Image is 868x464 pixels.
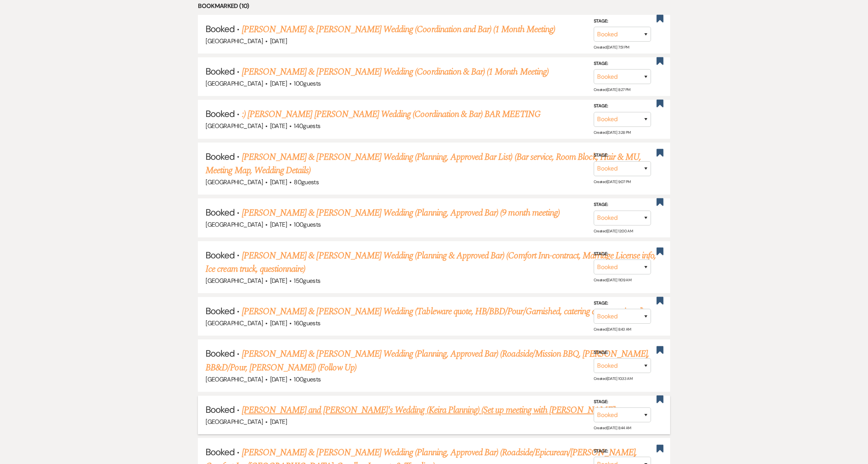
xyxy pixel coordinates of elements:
[594,398,651,406] label: Stage:
[270,319,287,327] span: [DATE]
[206,249,656,276] a: [PERSON_NAME] & [PERSON_NAME] Wedding (Planning & Approved Bar) (Comfort Inn-contract, Marriage L...
[242,107,541,121] a: :) [PERSON_NAME] [PERSON_NAME] Wedding (Coordination & Bar) BAR MEETING
[594,60,651,68] label: Stage:
[594,376,632,381] span: Created: [DATE] 10:33 AM
[206,446,235,458] span: Booked
[206,79,263,88] span: [GEOGRAPHIC_DATA]
[594,179,631,184] span: Created: [DATE] 9:07 PM
[206,65,235,77] span: Booked
[206,418,263,426] span: [GEOGRAPHIC_DATA]
[206,151,235,162] span: Booked
[594,277,631,282] span: Created: [DATE] 11:09 AM
[206,319,263,327] span: [GEOGRAPHIC_DATA]
[206,108,235,120] span: Booked
[294,277,320,285] span: 150 guests
[594,228,633,233] span: Created: [DATE] 12:00 AM
[594,102,651,110] label: Stage:
[594,87,630,92] span: Created: [DATE] 8:27 PM
[294,178,319,186] span: 80 guests
[594,151,651,160] label: Stage:
[594,299,651,308] label: Stage:
[294,122,320,130] span: 140 guests
[206,206,235,218] span: Booked
[242,206,560,220] a: [PERSON_NAME] & [PERSON_NAME] Wedding (Planning, Approved Bar) (9 month meeting)
[594,17,651,25] label: Stage:
[242,403,616,417] a: [PERSON_NAME] and [PERSON_NAME]'s Wedding (Keira Planning) (Set up meeting with [PERSON_NAME])
[206,37,263,45] span: [GEOGRAPHIC_DATA]
[270,418,287,426] span: [DATE]
[206,178,263,186] span: [GEOGRAPHIC_DATA]
[206,23,235,35] span: Booked
[594,201,651,209] label: Stage:
[270,178,287,186] span: [DATE]
[294,79,321,88] span: 100 guests
[270,375,287,383] span: [DATE]
[242,65,549,79] a: [PERSON_NAME] & [PERSON_NAME] Wedding (Coordination & Bar) (1 Month Meeting)
[594,327,631,332] span: Created: [DATE] 8:43 AM
[206,122,263,130] span: [GEOGRAPHIC_DATA]
[270,221,287,229] span: [DATE]
[594,447,651,456] label: Stage:
[594,425,631,430] span: Created: [DATE] 8:44 AM
[206,375,263,383] span: [GEOGRAPHIC_DATA]
[206,221,263,229] span: [GEOGRAPHIC_DATA]
[270,277,287,285] span: [DATE]
[270,122,287,130] span: [DATE]
[242,23,555,36] a: [PERSON_NAME] & [PERSON_NAME] Wedding (Coordination and Bar) (1 Month Meeting)
[294,319,320,327] span: 160 guests
[206,305,235,317] span: Booked
[594,349,651,357] label: Stage:
[270,37,287,45] span: [DATE]
[206,150,641,178] a: [PERSON_NAME] & [PERSON_NAME] Wedding (Planning, Approved Bar List) (Bar service, Room Block, Hai...
[206,347,235,359] span: Booked
[242,305,643,318] a: [PERSON_NAME] & [PERSON_NAME] Wedding (Tableware quote, HB/BBD/Pour/Garnished, catering contract ...
[594,130,631,135] span: Created: [DATE] 3:28 PM
[206,347,649,375] a: [PERSON_NAME] & [PERSON_NAME] Wedding (Planning, Approved Bar) (Roadside/Mission BBQ, [PERSON_NAM...
[206,404,235,415] span: Booked
[594,250,651,258] label: Stage:
[294,375,321,383] span: 100 guests
[206,277,263,285] span: [GEOGRAPHIC_DATA]
[294,221,321,229] span: 100 guests
[198,1,670,11] li: Bookmarked (10)
[594,45,629,50] span: Created: [DATE] 7:51 PM
[206,249,235,261] span: Booked
[270,79,287,88] span: [DATE]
